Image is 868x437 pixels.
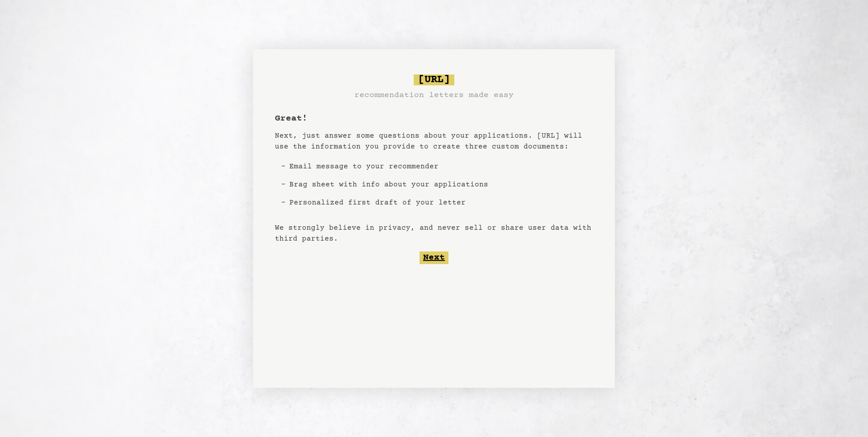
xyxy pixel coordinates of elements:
h3: recommendation letters made easy [354,89,514,102]
li: Brag sheet with info about your applications [286,176,492,194]
li: Email message to your recommender [286,158,492,176]
button: Next [420,251,448,264]
span: [URL] [414,74,454,85]
h1: Great! [275,112,307,125]
p: Next, just answer some questions about your applications. [URL] will use the information you prov... [275,130,593,152]
p: We strongly believe in privacy, and never sell or share user data with third parties. [275,223,593,244]
li: Personalized first draft of your letter [286,194,492,212]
